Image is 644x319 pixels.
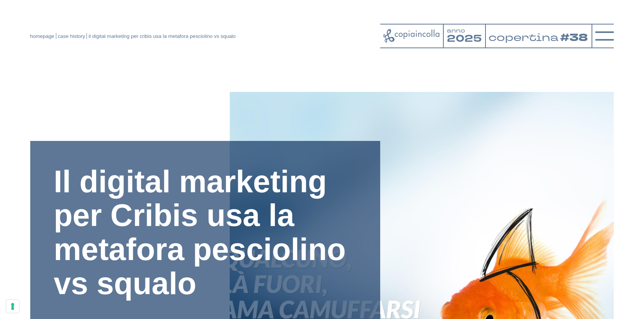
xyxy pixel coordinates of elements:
[88,33,235,39] span: il digital marketing per cribis usa la metafora pesciolino vs squalo
[489,30,558,44] tspan: copertina
[58,33,85,39] a: case history
[54,165,357,301] h1: Il digital marketing per Cribis usa la metafora pesciolino vs squalo
[6,300,19,313] button: Le tue preferenze relative al consenso per le tecnologie di tracciamento
[447,32,482,46] tspan: 2025
[30,33,54,39] a: homepage
[560,30,588,45] tspan: #38
[447,27,465,34] tspan: anno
